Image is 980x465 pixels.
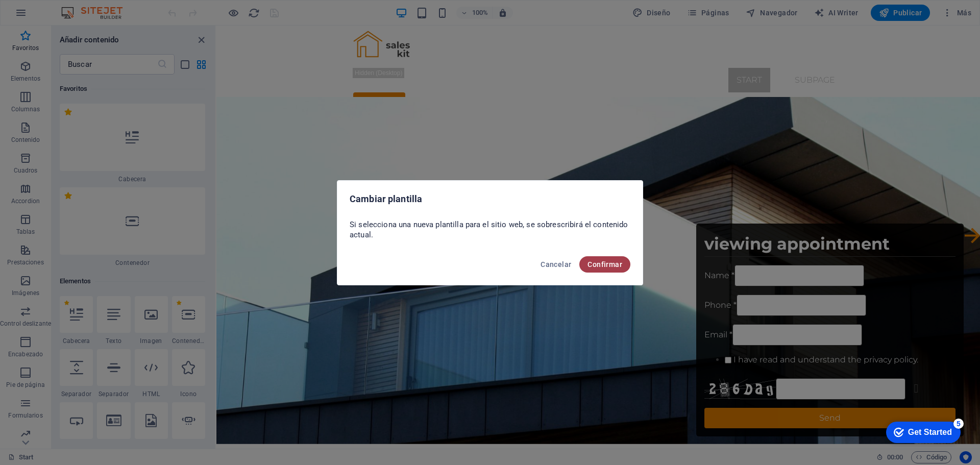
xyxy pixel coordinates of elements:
h2: Cambiar plantilla [350,193,630,205]
div: 5 [76,2,86,12]
p: Si selecciona una nueva plantilla para el sitio web, se sobrescribirá el contenido actual. [350,219,630,240]
span: Confirmar [587,260,622,268]
div: Get Started [30,11,74,20]
span: Cancelar [541,260,571,268]
button: Cancelar [536,256,575,273]
div: Get Started 5 items remaining, 0% complete [8,5,83,27]
button: Confirmar [579,256,630,273]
